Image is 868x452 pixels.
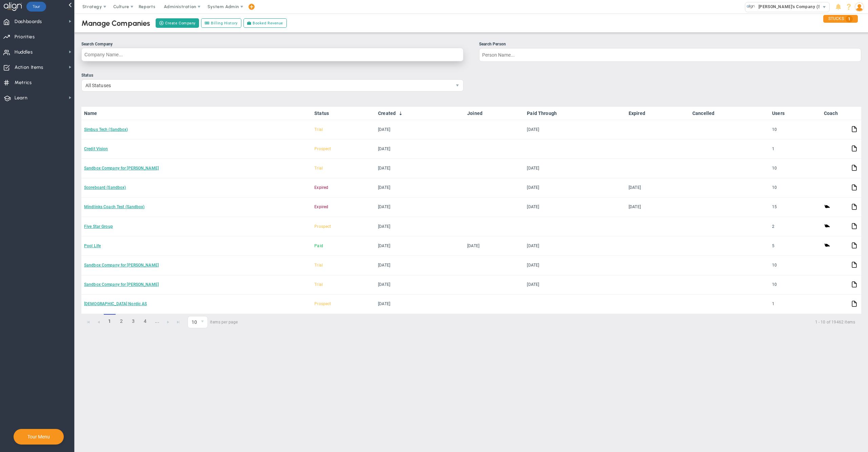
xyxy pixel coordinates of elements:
[15,60,43,75] span: Action Items
[188,316,198,328] span: 10
[524,178,626,198] td: [DATE]
[769,275,821,295] td: 10
[15,76,32,90] span: Metrics
[84,185,126,190] a: Scoreboard (Sandbox)
[314,282,323,287] span: Trial
[15,30,35,44] span: Priorities
[314,146,331,151] span: Prospect
[243,18,287,28] a: Booked Revenue
[375,178,465,198] td: [DATE]
[769,236,821,256] td: 5
[375,139,465,159] td: [DATE]
[755,2,837,11] span: [PERSON_NAME]'s Company (Sandbox)
[769,159,821,178] td: 10
[139,314,151,329] a: 4
[378,111,462,116] a: Created
[201,18,241,28] a: Billing History
[15,15,42,29] span: Dashboards
[524,275,626,295] td: [DATE]
[527,111,623,116] a: Paid Through
[84,111,309,116] a: Name
[314,243,323,248] span: Paid
[173,317,183,327] a: Go to the last page
[15,91,27,105] span: Learn
[855,2,864,12] img: 48978.Person.photo
[314,224,331,229] span: Prospect
[846,16,853,22] span: 1
[452,80,463,91] span: select
[84,166,159,171] a: Sandbox Company for [PERSON_NAME]
[820,2,829,12] span: select
[84,301,147,306] a: [DEMOGRAPHIC_DATA] Nordic AS
[314,301,331,306] span: Prospect
[629,111,687,116] a: Expired
[113,4,129,9] span: Culture
[375,198,465,217] td: [DATE]
[769,120,821,139] td: 10
[25,434,52,440] button: Tour Menu
[156,18,199,28] button: Create Company
[127,314,139,329] a: 3
[314,166,323,171] span: Trial
[465,236,524,256] td: [DATE]
[188,316,238,328] span: items per page
[467,111,521,116] a: Joined
[198,316,208,328] span: select
[823,15,858,23] div: STUCKS
[84,204,145,209] a: Mindlinks Coach Test (Sandbox)
[747,2,755,11] img: 33318.Company.photo
[151,314,163,329] a: ...
[84,282,159,287] a: Sandbox Company for [PERSON_NAME]
[375,120,465,139] td: [DATE]
[314,204,328,209] span: Expired
[84,263,159,268] a: Sandbox Company for [PERSON_NAME]
[824,111,846,116] a: Coach
[314,127,323,132] span: Trial
[15,45,33,59] span: Huddles
[84,146,108,151] a: Credit Vision
[769,295,821,314] td: 1
[769,198,821,217] td: 15
[375,256,465,275] td: [DATE]
[479,48,861,62] input: Search Person
[82,4,102,9] span: Strategy
[524,198,626,217] td: [DATE]
[208,4,239,9] span: System Admin
[163,317,173,327] a: Go to the next page
[84,243,101,248] a: Pool Life
[246,318,855,326] span: 1 - 10 of 19462 items
[104,314,116,329] span: 1
[314,263,323,268] span: Trial
[626,178,690,198] td: [DATE]
[375,159,465,178] td: [DATE]
[375,236,465,256] td: [DATE]
[769,178,821,198] td: 10
[375,275,465,295] td: [DATE]
[81,48,463,61] input: Search Company
[769,256,821,275] td: 10
[84,224,113,229] a: Five Star Group
[314,185,328,190] span: Expired
[626,198,690,217] td: [DATE]
[479,41,861,47] div: Search Person
[81,41,463,47] div: Search Company
[524,159,626,178] td: [DATE]
[164,4,196,9] span: Administration
[116,314,127,329] a: 2
[524,236,626,256] td: [DATE]
[524,120,626,139] td: [DATE]
[81,19,151,28] div: Manage Companies
[375,217,465,236] td: [DATE]
[314,111,373,116] a: Status
[692,111,767,116] a: Cancelled
[84,127,128,132] a: Simbus Tech (Sandbox)
[772,111,818,116] a: Users
[769,139,821,159] td: 1
[769,217,821,236] td: 2
[375,295,465,314] td: [DATE]
[81,72,463,79] div: Status
[188,316,208,328] span: 0
[524,256,626,275] td: [DATE]
[82,80,452,91] span: All Statuses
